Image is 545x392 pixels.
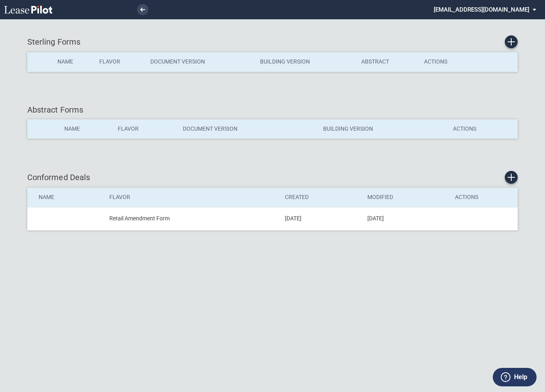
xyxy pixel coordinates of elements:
th: Actions [418,52,473,72]
th: Document Version [177,119,318,139]
div: Sterling Forms [27,35,518,48]
th: Building Version [254,52,356,72]
th: Building Version [318,119,447,139]
th: Flavor [94,52,145,72]
button: Help [493,368,537,386]
th: Name [59,119,112,139]
div: Conformed Deals [27,171,518,184]
th: Document Version [145,52,254,72]
td: [DATE] [362,207,449,230]
th: Modified [362,188,449,207]
th: Flavor [112,119,177,139]
th: Name [27,188,103,207]
a: Create new Form [505,35,518,48]
div: Abstract Forms [27,104,518,115]
th: Actions [447,119,518,139]
label: Help [514,372,527,382]
th: Actions [449,188,518,207]
td: Retail Amendment Form [104,207,280,230]
td: [DATE] [279,207,362,230]
th: Created [279,188,362,207]
th: Name [52,52,94,72]
th: Flavor [104,188,280,207]
th: Abstract [356,52,418,72]
a: Create new conformed deal [505,171,518,184]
